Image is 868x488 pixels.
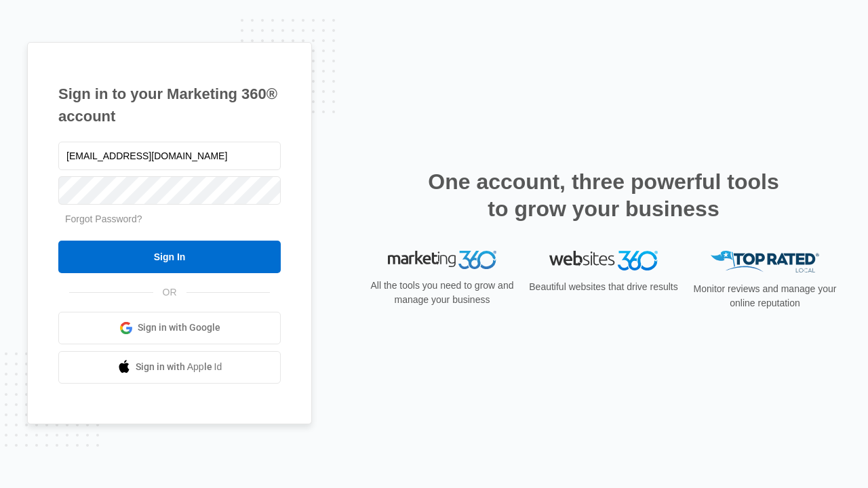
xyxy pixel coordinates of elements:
[549,251,658,270] img: Websites 360
[65,213,142,224] a: Forgot Password?
[136,360,222,374] span: Sign in with Apple Id
[689,282,841,310] p: Monitor reviews and manage your online reputation
[711,251,819,273] img: Top Rated Local
[58,351,281,384] a: Sign in with Apple Id
[528,280,679,294] p: Beautiful websites that drive results
[58,83,281,127] h1: Sign in to your Marketing 360® account
[58,142,281,170] input: Email
[424,168,783,222] h2: One account, three powerful tools to grow your business
[138,321,220,335] span: Sign in with Google
[58,241,281,273] input: Sign In
[366,279,518,307] p: All the tools you need to grow and manage your business
[388,251,496,270] img: Marketing 360
[153,285,186,300] span: OR
[58,312,281,344] a: Sign in with Google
